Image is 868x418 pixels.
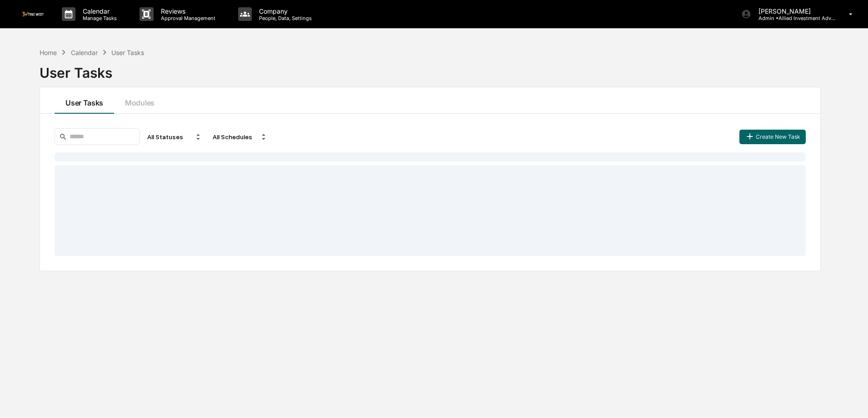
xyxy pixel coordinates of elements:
div: User Tasks [111,49,144,56]
button: Modules [114,87,165,114]
div: Home [40,49,57,56]
p: Admin • Allied Investment Advisors [751,15,836,21]
img: logo [22,12,44,16]
p: Reviews [154,7,220,15]
p: Calendar [75,7,121,15]
p: People, Data, Settings [252,15,316,21]
button: Create New Task [739,130,806,144]
p: Manage Tasks [75,15,121,21]
p: Approval Management [154,15,220,21]
div: Calendar [71,49,98,56]
div: All Statuses [144,130,205,144]
p: [PERSON_NAME] [751,7,836,15]
div: All Schedules [209,130,271,144]
button: User Tasks [55,87,114,114]
p: Company [252,7,316,15]
div: User Tasks [40,57,821,81]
